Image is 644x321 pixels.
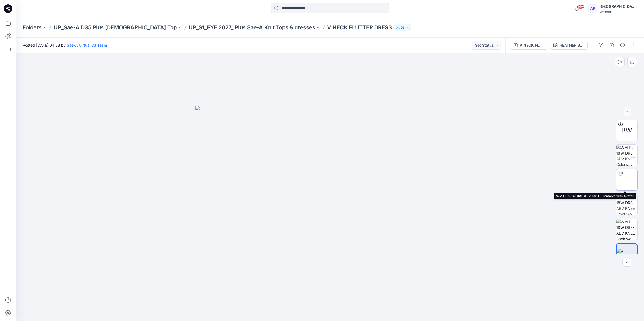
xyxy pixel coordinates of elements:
span: 99+ [577,5,585,9]
img: WM PL 18W DRS-ABV KNEE Colorway wo Avatar [616,145,637,166]
button: HEATHER B2651 [550,41,588,50]
a: Folders [23,24,42,31]
a: UP_S1_FYE 2027_ Plus Sae-A Knit Tops & dresses [189,24,315,31]
img: WM PL 18W DRS-ABV KNEE Back wo Avatar [616,219,637,240]
img: WM PL 18W DRS-ABV KNEE Front wo Avatar [616,194,637,215]
img: All colorways [617,249,637,260]
img: eyJhbGciOiJIUzI1NiIsImtpZCI6IjAiLCJzbHQiOiJzZXMiLCJ0eXAiOiJKV1QifQ.eyJkYXRhIjp7InR5cGUiOiJzdG9yYW... [195,106,465,321]
div: [GEOGRAPHIC_DATA] [600,3,637,10]
button: 52 [394,24,411,31]
a: UP_Sae-A D35 Plus [DEMOGRAPHIC_DATA] Top [54,24,177,31]
button: V NECK FLUTTER DRESS_REV2_ALL COLORWAYS [510,41,548,50]
div: Walmart [600,10,637,14]
a: Sae-A Virtual 3d Team [67,43,107,47]
div: AP [588,4,597,13]
span: Posted [DATE] 04:53 by [23,42,107,48]
div: HEATHER B2651 [559,42,584,48]
span: BW [621,125,632,135]
div: V NECK FLUTTER DRESS_REV2_ALL COLORWAYS [520,42,544,48]
p: 52 [401,25,404,30]
button: Details [607,41,616,50]
p: V NECK FLUTTER DRESS [327,24,392,31]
